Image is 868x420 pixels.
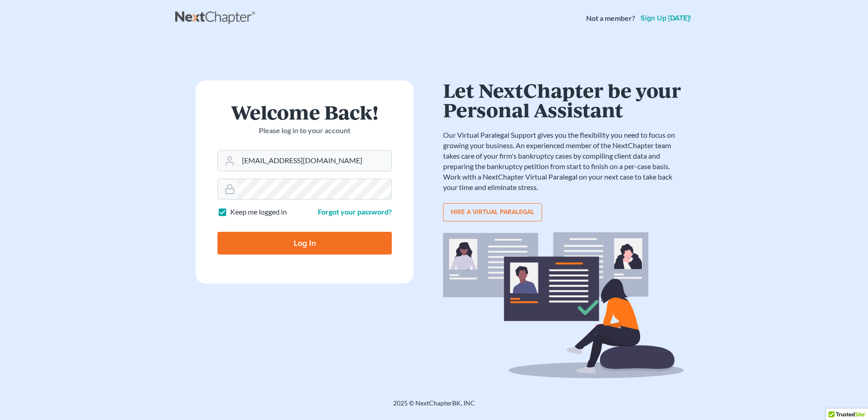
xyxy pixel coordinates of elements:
a: Sign up [DATE]! [639,15,693,22]
a: Hire a virtual paralegal [443,203,542,221]
img: virtual_paralegal_bg-b12c8cf30858a2b2c02ea913d52db5c468ecc422855d04272ea22d19010d70dc.svg [443,232,684,378]
label: Keep me logged in [230,207,287,217]
p: Our Virtual Paralegal Support gives you the flexibility you need to focus on growing your busines... [443,130,684,192]
div: 2025 © NextChapterBK, INC [175,399,693,415]
h1: Let NextChapter be your Personal Assistant [443,80,684,119]
input: Log In [217,232,392,255]
h1: Welcome Back! [217,102,392,122]
strong: Not a member? [586,13,635,24]
p: Please log in to your account [217,125,392,136]
input: Email Address [238,151,391,171]
a: Forgot your password? [318,207,392,216]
